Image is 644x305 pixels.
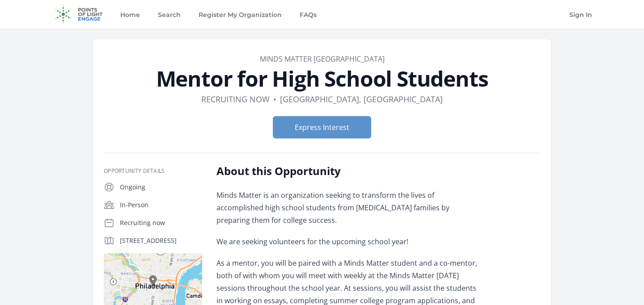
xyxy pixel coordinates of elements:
p: Minds Matter is an organization seeking to transform the lives of accomplished high school studen... [216,189,478,226]
p: [STREET_ADDRESS] [120,236,202,245]
p: Recruiting now [120,218,202,227]
h2: About this Opportunity [216,164,478,178]
h3: Opportunity Details [104,167,202,175]
button: Express Interest [273,116,371,138]
h1: Mentor for High School Students [104,68,540,89]
p: In-Person [120,201,202,209]
p: We are seeking volunteers for the upcoming school year! [216,235,478,248]
dd: [GEOGRAPHIC_DATA], [GEOGRAPHIC_DATA] [280,93,443,105]
p: Ongoing [120,183,202,192]
dd: Recruiting now [201,93,270,105]
div: • [273,93,276,105]
a: Minds Matter [GEOGRAPHIC_DATA] [260,54,385,64]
